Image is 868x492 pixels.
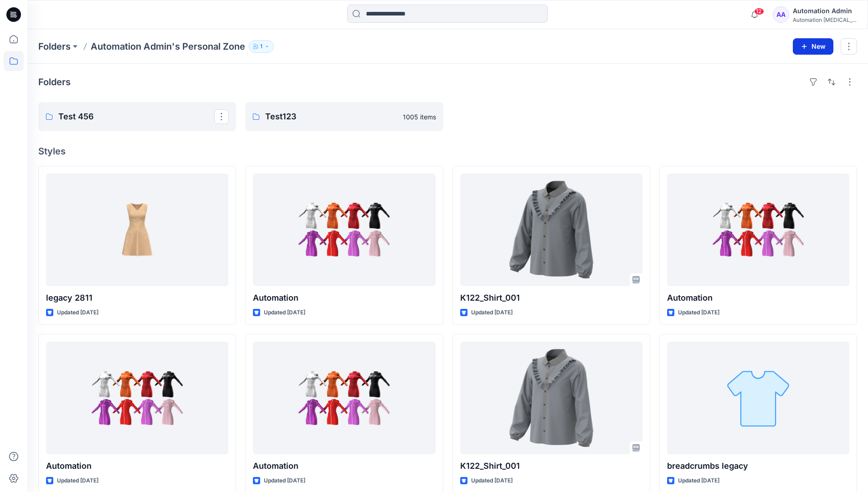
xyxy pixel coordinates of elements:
p: Automation [667,292,849,304]
p: 1005 items [403,112,436,122]
p: Test123 [265,110,397,123]
p: Automation [253,460,435,472]
p: Updated [DATE] [264,476,305,486]
p: Updated [DATE] [57,476,98,486]
a: Test1231005 items [245,102,443,131]
div: AA [773,6,789,23]
div: Automation [MEDICAL_DATA]... [793,16,857,23]
button: New [793,38,833,55]
a: breadcrumbs legacy [667,342,849,454]
p: Updated [DATE] [471,476,513,486]
p: K122_Shirt_001 [460,292,642,304]
a: K122_Shirt_001 [460,342,642,454]
a: legacy 2811 [46,174,228,286]
p: Automation [46,460,228,472]
p: Updated [DATE] [471,308,513,318]
p: breadcrumbs legacy [667,460,849,472]
p: Updated [DATE] [678,308,719,318]
p: Test 456 [58,110,214,123]
p: Updated [DATE] [264,308,305,318]
p: K122_Shirt_001 [460,460,642,472]
a: Automation [667,174,849,286]
p: Updated [DATE] [57,308,98,318]
p: Updated [DATE] [678,476,719,486]
span: 12 [754,8,764,15]
a: Automation [46,342,228,454]
a: K122_Shirt_001 [460,174,642,286]
button: 1 [249,40,274,53]
p: Automation [253,292,435,304]
a: Automation [253,174,435,286]
h4: Folders [38,77,71,87]
a: Folders [38,40,71,53]
a: Test 456 [38,102,236,131]
div: Automation Admin [793,5,857,16]
p: legacy 2811 [46,292,228,304]
h4: Styles [38,146,857,157]
p: Automation Admin's Personal Zone [91,40,245,53]
p: 1 [260,41,262,51]
a: Automation [253,342,435,454]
